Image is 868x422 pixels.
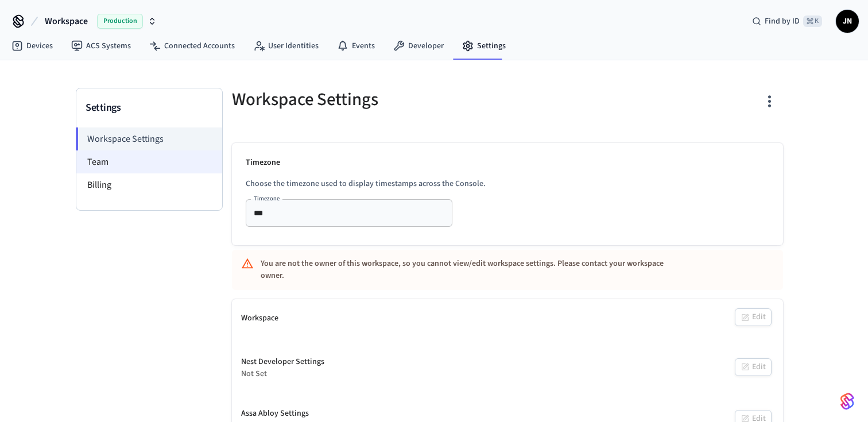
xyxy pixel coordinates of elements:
a: Events [328,36,384,56]
li: Billing [76,173,222,196]
div: You are not the owner of this workspace, so you cannot view/edit workspace settings. Please conta... [261,253,687,287]
div: Workspace [241,312,278,324]
a: Developer [384,36,453,56]
button: JN [836,10,859,33]
div: Find by ID⌘ K [743,11,831,32]
span: JN [837,11,858,32]
div: Nest Developer Settings [241,356,324,368]
p: Timezone [246,157,769,169]
a: Devices [2,36,62,56]
img: SeamLogoGradient.69752ec5.svg [840,392,854,411]
a: User Identities [244,36,328,56]
span: Find by ID [765,16,800,27]
li: Workspace Settings [76,127,222,150]
a: ACS Systems [62,36,140,56]
a: Connected Accounts [140,36,244,56]
a: Settings [453,36,515,56]
span: ⌘ K [803,16,822,27]
div: Assa Abloy Settings [241,408,309,420]
h5: Workspace Settings [232,88,501,111]
span: Workspace [45,14,88,28]
h3: Settings [86,100,213,116]
p: Choose the timezone used to display timestamps across the Console. [246,178,769,190]
span: Production [97,14,143,29]
div: Not Set [241,368,324,380]
label: Timezone [254,194,280,203]
li: Team [76,150,222,173]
